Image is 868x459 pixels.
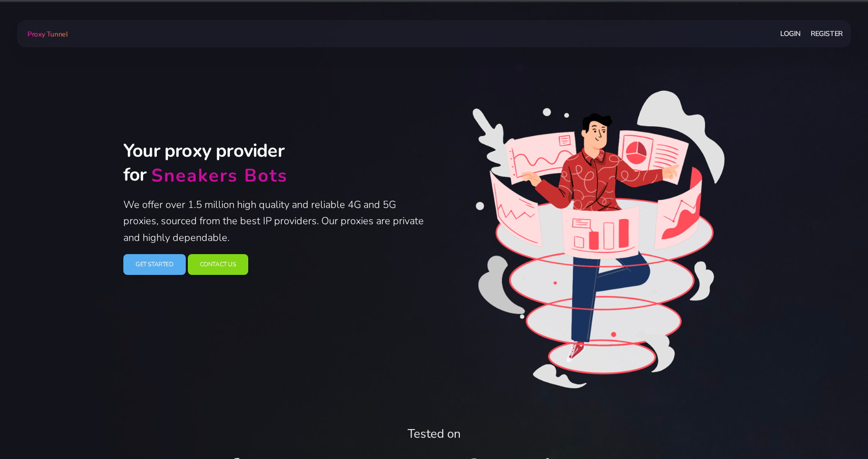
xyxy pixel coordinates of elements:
[123,197,428,246] p: We offer over 1.5 million high quality and reliable 4G and 5G proxies, sourced from the best IP p...
[123,254,186,275] a: Get Started
[811,24,843,43] a: Register
[780,24,800,43] a: Login
[188,254,248,275] a: Contact Us
[819,410,855,446] iframe: Webchat Widget
[25,26,68,42] a: Proxy Tunnel
[129,425,739,443] div: Tested on
[123,139,428,189] h2: Your proxy provider for
[27,29,68,39] span: Proxy Tunnel
[151,164,288,188] div: Sneakers Bots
